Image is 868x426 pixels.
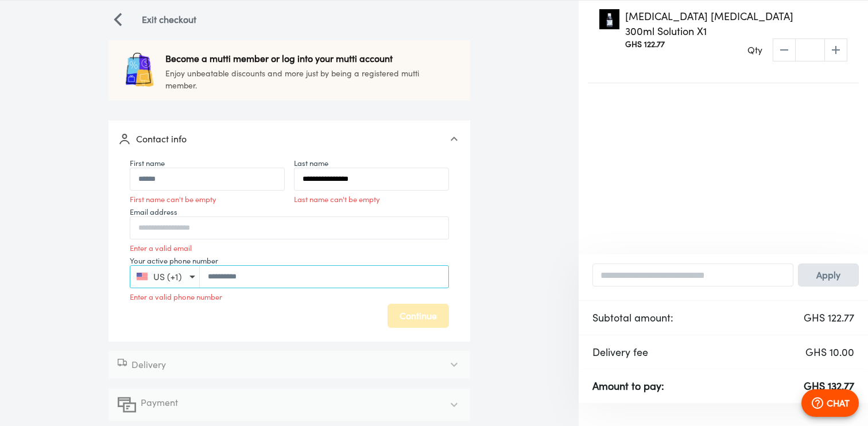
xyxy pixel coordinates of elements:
img: NotDeliveredIcon [118,358,127,367]
p: Amount to pay: [592,378,664,394]
div: PaymentIconPayment [108,389,470,421]
p: GHS 122.77 [804,310,854,326]
img: PaymentIcon [118,396,136,414]
p: CHAT [827,396,850,410]
p: Delivery [131,358,166,371]
p: Delivery fee [592,344,648,360]
p: Last name can't be empty [294,192,449,206]
p: Enter a valid phone number [130,290,449,304]
label: Email address [130,206,177,218]
p: GHS 10.00 [805,344,854,360]
p: GHS 132.77 [804,378,854,394]
button: Navigate LeftExit checkout [108,9,201,30]
div: ProfileContact info [108,121,470,157]
p: [MEDICAL_DATA] [MEDICAL_DATA] 300ml Solution X1 [625,9,825,38]
p: Exit checkout [142,13,196,26]
p: Enter a valid email [130,241,449,255]
div: NotDeliveredIconDelivery [108,351,470,378]
img: package icon [121,52,156,87]
div: GHS 122.77 [625,38,665,74]
p: Contact info [136,132,187,146]
img: Lactulose Lactulose 300ml Solution X1 [599,9,619,29]
label: Last name [294,157,328,169]
div: ProfileContact info [108,153,470,342]
button: US (+1) [132,269,195,285]
p: Qty [747,43,762,57]
p: Payment [141,396,178,414]
p: Enjoy unbeatable discounts and more just by being a registered mutti member. [165,67,427,91]
label: Your active phone number [130,255,218,266]
span: increase [824,38,847,61]
p: Become a mutti member or log into your mutti account [165,52,427,65]
p: Subtotal amount: [592,310,673,326]
img: Navigate Left [111,13,125,26]
p: First name can't be empty [130,192,285,206]
label: First name [130,157,165,169]
button: CHAT [801,389,859,417]
img: Profile [118,132,131,146]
